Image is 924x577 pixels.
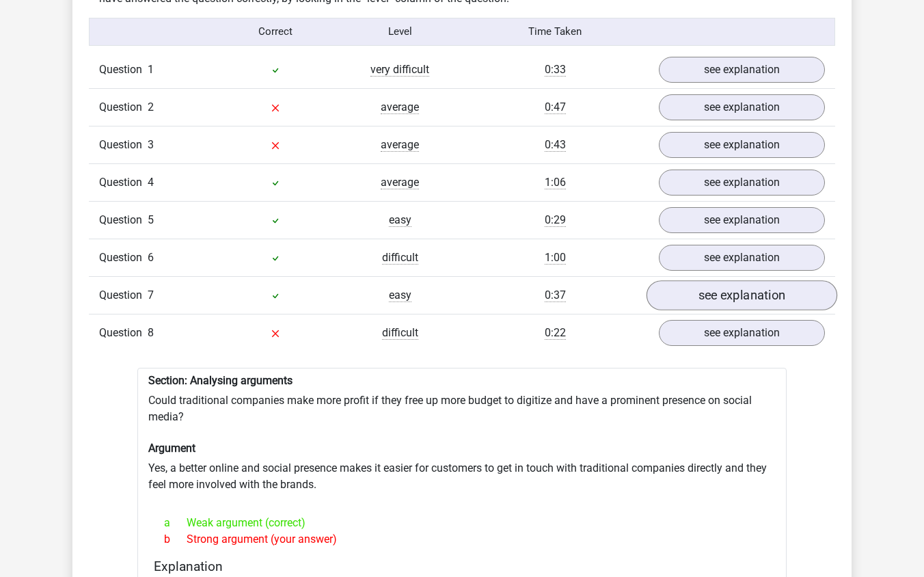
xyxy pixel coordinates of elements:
span: 1:06 [545,176,566,189]
span: Question [99,99,148,116]
span: 1 [148,63,154,76]
span: Question [99,212,148,228]
h6: Section: Analysing arguments [148,374,776,387]
div: Strong argument (your answer) [154,531,770,548]
span: b [164,531,187,548]
span: difficult [382,251,418,265]
a: see explanation [659,170,825,196]
div: Time Taken [462,24,649,40]
span: 4 [148,176,154,189]
div: Weak argument (correct) [154,515,770,531]
span: 0:29 [545,213,566,227]
span: Question [99,287,148,304]
span: Question [99,250,148,266]
span: average [381,138,419,152]
span: 0:43 [545,138,566,152]
span: easy [389,213,411,227]
h4: Explanation [154,559,770,574]
span: 6 [148,251,154,264]
div: Correct [214,24,338,40]
span: 0:37 [545,288,566,302]
div: Level [338,24,462,40]
span: easy [389,288,411,302]
a: see explanation [659,57,825,83]
a: see explanation [659,245,825,271]
span: Question [99,62,148,78]
span: 8 [148,326,154,339]
span: 0:22 [545,326,566,340]
a: see explanation [659,207,825,233]
span: average [381,100,419,114]
span: 1:00 [545,251,566,265]
span: Question [99,174,148,191]
span: Question [99,325,148,341]
span: 0:47 [545,100,566,114]
span: average [381,176,419,189]
span: 0:33 [545,63,566,77]
a: see explanation [647,280,837,310]
h6: Argument [148,442,776,455]
span: difficult [382,326,418,340]
a: see explanation [659,94,825,120]
span: 7 [148,288,154,301]
span: Question [99,137,148,153]
a: see explanation [659,320,825,346]
a: see explanation [659,132,825,158]
span: 2 [148,100,154,113]
span: very difficult [370,63,429,77]
span: 3 [148,138,154,151]
span: a [164,515,187,531]
span: 5 [148,213,154,226]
